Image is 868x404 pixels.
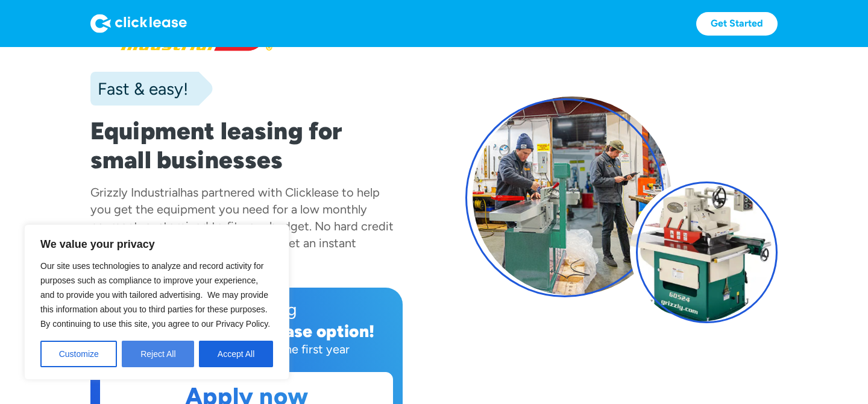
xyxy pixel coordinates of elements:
[90,185,180,200] div: Grizzly Industrial
[40,341,117,367] button: Customize
[696,12,778,36] a: Get Started
[90,185,394,267] div: has partnered with Clicklease to help you get the equipment you need for a low monthly payment, c...
[90,14,187,33] img: Logo
[40,237,273,251] p: We value your privacy
[122,341,194,367] button: Reject All
[90,116,403,174] h1: Equipment leasing for small businesses
[90,77,188,101] div: Fast & easy!
[199,341,273,367] button: Accept All
[40,261,270,329] span: Our site uses technologies to analyze and record activity for purposes such as compliance to impr...
[24,224,289,380] div: We value your privacy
